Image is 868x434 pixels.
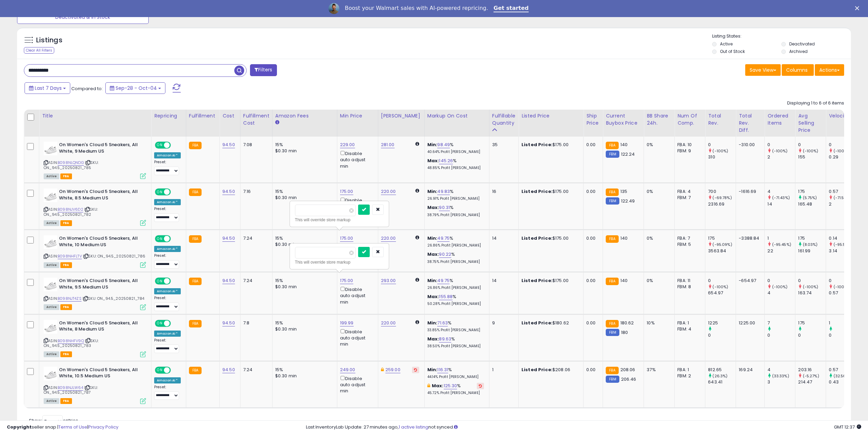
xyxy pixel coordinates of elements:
p: 26.91% Profit [PERSON_NAME] [427,196,484,201]
b: On Women's Cloud 5 Sneakers, All White, 8 Medium US [59,320,142,334]
a: 116.31 [437,366,448,373]
span: FBA [60,304,72,310]
div: 175 [708,235,736,241]
p: 33.85% Profit [PERSON_NAME] [427,328,484,333]
a: 293.00 [381,277,396,284]
div: 0.29 [829,154,856,160]
div: FBM: 7 [677,195,700,201]
small: FBM [606,197,619,205]
div: Boost your Walmart sales with AI-powered repricing. [345,5,488,12]
div: Clear All Filters [24,47,54,54]
div: 654.97 [708,290,736,296]
div: 7.08 [243,142,267,148]
div: 9 [492,320,513,326]
div: 15% [275,278,332,284]
div: 1225 [708,320,736,326]
div: 1 [767,235,795,241]
div: 0% [647,188,669,195]
a: 94.50 [222,235,235,242]
div: 3.14 [829,248,856,254]
div: Avg Selling Price [798,112,823,134]
small: (-100%) [712,284,728,290]
div: Total Rev. Diff. [739,112,762,134]
div: 0 [829,332,856,338]
small: (-95.54%) [834,242,853,247]
div: 15% [275,320,332,326]
small: (-100%) [772,148,788,154]
div: % [427,158,484,170]
b: Listed Price: [521,320,553,326]
a: 49.75 [437,277,450,284]
small: (-95.09%) [712,242,732,247]
button: Filters [250,64,277,76]
b: Min: [427,277,438,284]
b: Max: [427,336,439,342]
a: 220.00 [381,188,396,195]
b: Listed Price: [521,235,553,241]
a: 94.50 [222,277,235,284]
div: Title [42,112,148,120]
b: Min: [427,235,438,241]
div: Amazon AI * [154,246,181,252]
img: 31SVA-X08kL._SL40_.jpg [44,320,57,334]
div: FBA: 7 [677,235,700,241]
div: 15% [275,142,332,148]
a: Get started [494,5,529,12]
small: (-69.78%) [712,195,732,200]
div: 16 [492,188,513,195]
div: ASIN: [44,320,146,356]
span: ON [156,278,164,284]
small: (8.03%) [803,242,818,247]
div: 0 [798,142,826,148]
button: Sep-28 - Oct-04 [105,82,165,94]
div: -654.97 [739,278,759,284]
small: (-100%) [803,284,819,290]
div: 35 [492,142,513,148]
div: 0% [647,142,669,148]
div: 3563.84 [708,248,736,254]
div: 15% [275,235,332,241]
div: 4 [767,188,795,195]
span: Sep-28 - Oct-04 [116,85,157,92]
a: 175.00 [340,235,353,242]
small: FBA [189,142,202,149]
b: Listed Price: [521,188,553,195]
a: 220.00 [381,320,396,326]
div: 155 [798,154,826,160]
b: Max: [427,251,439,257]
div: -310.00 [739,142,759,148]
th: The percentage added to the cost of goods (COGS) that forms the calculator for Min & Max prices. [424,110,489,137]
div: 0 [829,142,856,148]
a: 94.50 [222,141,235,148]
div: Amazon AI * [154,288,181,294]
div: 1 [829,320,856,326]
div: 161.99 [798,248,826,254]
div: Total Rev. [708,112,733,127]
small: (-100%) [772,284,788,290]
b: Listed Price: [521,141,553,148]
span: 140 [620,141,628,148]
div: $175.00 [521,142,578,148]
div: 175 [798,320,826,326]
div: 14 [492,278,513,284]
div: Num of Comp. [677,112,702,127]
div: Disable auto adjust min [340,196,373,216]
b: Max: [427,293,439,300]
span: OFF [170,189,181,195]
span: FBA [60,262,72,268]
a: B098NJV6D2 [58,207,83,212]
p: 48.85% Profit [PERSON_NAME] [427,166,484,170]
small: FBA [189,188,202,196]
div: $0.30 min [275,284,332,290]
a: 145.26 [439,157,453,164]
div: Velocity [829,112,854,120]
b: On Women's Cloud 5 Sneakers, All White, 10 Medium US [59,235,142,250]
small: FBM [606,329,619,336]
a: 49.83 [437,188,450,195]
div: This will override store markup [295,216,384,223]
span: 135 [620,188,627,195]
a: 1 active listing [399,424,428,430]
div: Ordered Items [767,112,792,127]
a: 49.75 [437,235,450,242]
small: FBA [606,188,618,196]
